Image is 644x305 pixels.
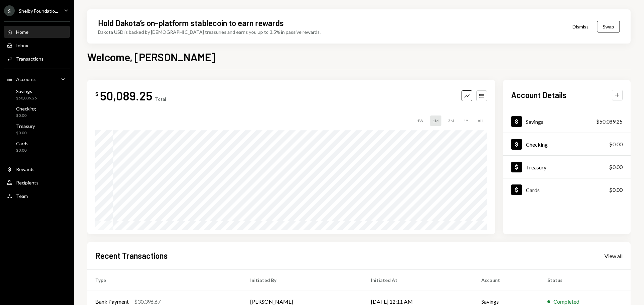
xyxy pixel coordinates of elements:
[609,140,623,148] div: $0.00
[445,116,457,126] div: 3M
[155,96,166,102] div: Total
[16,180,39,185] div: Recipients
[16,193,28,199] div: Team
[16,56,44,62] div: Transactions
[526,187,540,193] div: Cards
[596,118,623,126] div: $50,089.25
[4,163,70,175] a: Rewards
[98,28,321,35] div: Dakota USD is backed by [DEMOGRAPHIC_DATA] treasuries and earns you up to 3.5% in passive rewards.
[87,270,242,291] th: Type
[564,19,597,34] button: Dismiss
[4,86,70,102] a: Savings$50,089.25
[16,88,37,94] div: Savings
[4,121,70,137] a: Treasury$0.00
[100,88,152,103] div: 50,089.25
[473,270,540,291] th: Account
[16,106,36,111] div: Checking
[16,166,35,172] div: Rewards
[16,113,36,119] div: $0.00
[597,21,620,32] button: Swap
[16,123,35,129] div: Treasury
[503,178,631,201] a: Cards$0.00
[475,116,487,126] div: ALL
[430,116,441,126] div: 1M
[16,141,29,146] div: Cards
[16,76,37,82] div: Accounts
[16,29,29,35] div: Home
[503,110,631,133] a: Savings$50,089.25
[363,270,473,291] th: Initiated At
[526,141,548,148] div: Checking
[4,5,15,16] div: S
[4,176,70,188] a: Recipients
[95,250,168,261] h2: Recent Transactions
[503,133,631,155] a: Checking$0.00
[242,270,363,291] th: Initiated By
[604,252,623,259] a: View all
[461,116,471,126] div: 1Y
[539,270,631,291] th: Status
[98,17,284,28] div: Hold Dakota’s on-platform stablecoin to earn rewards
[16,130,35,136] div: $0.00
[95,91,99,97] div: $
[4,26,70,38] a: Home
[4,104,70,120] a: Checking$0.00
[609,186,623,194] div: $0.00
[16,95,37,101] div: $50,089.25
[4,139,70,155] a: Cards$0.00
[503,156,631,178] a: Treasury$0.00
[526,164,546,170] div: Treasury
[511,89,567,100] h2: Account Details
[16,43,28,48] div: Inbox
[4,73,70,85] a: Accounts
[414,116,426,126] div: 1W
[4,53,70,65] a: Transactions
[526,119,543,125] div: Savings
[609,163,623,171] div: $0.00
[4,39,70,51] a: Inbox
[87,50,215,64] h1: Welcome, [PERSON_NAME]
[19,8,58,14] div: Shelby Foundatio...
[4,190,70,202] a: Team
[16,148,29,153] div: $0.00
